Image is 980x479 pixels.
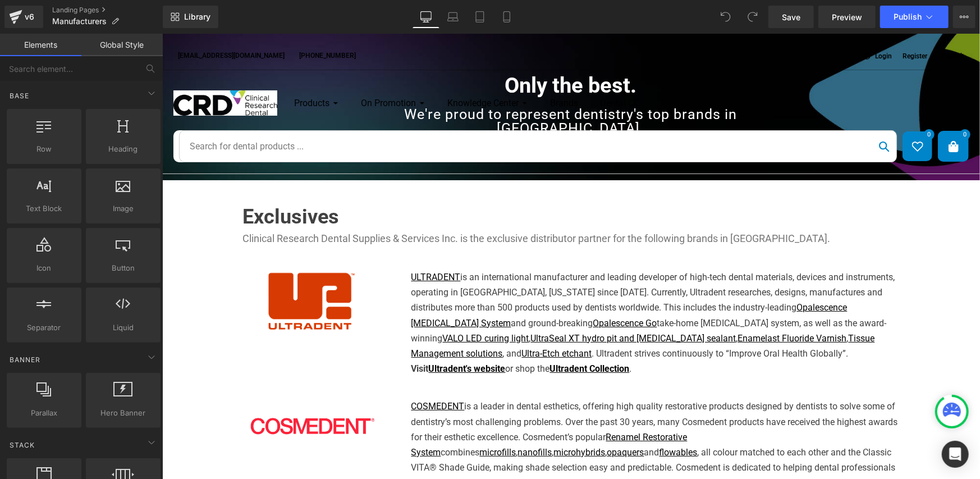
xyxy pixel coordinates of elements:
a: opaquers [445,413,482,424]
img: Cosmedent Logo [86,365,227,404]
a: Tablet [466,6,493,28]
span: Brands [388,64,416,75]
span: Stack [8,440,36,450]
button: More [953,6,976,28]
a: Global Style [81,34,163,56]
span: Separator [10,322,78,334]
span: Register [740,19,765,26]
span: Login [713,19,730,26]
img: Ultradent Products Logo [103,236,209,302]
span: Hero Banner [89,407,157,419]
div: v6 [22,10,36,24]
a: COSMEDENT [249,367,303,378]
a: VALO LED curing light [281,299,367,310]
button: Undo [715,6,737,28]
a: Landing Pages [52,6,163,15]
a: Login [697,18,736,28]
a: Desktop [413,6,439,28]
a: Ultradent Collection [388,330,468,340]
p: is a leader in dental esthetics, offering high quality restorative products designed by dentists ... [249,365,738,472]
span: 0 [798,95,808,106]
span: Library [184,12,210,22]
span: On Promotion [199,64,254,75]
a: Preview [818,6,876,28]
span: Base [8,90,30,101]
p: or shop the . [249,327,738,343]
a: 0 [776,98,806,127]
a: Opalescence Go [431,284,495,295]
div: Open Intercom Messenger [942,441,969,468]
a: Mobile [493,6,520,28]
a: Dental CE [438,63,477,76]
a: UltraSeal XT hydro pit and [MEDICAL_DATA] sealant [369,299,574,310]
span: Products [132,64,167,75]
span: Save [782,11,800,23]
a: flowables [497,413,535,424]
a: microfills [318,413,354,424]
span: Publish [894,12,922,21]
img: Clinical Research Dental Supplies and Services Inc. [11,57,115,82]
button: Publish [880,6,949,28]
a: microhybrids [392,413,443,424]
a: 0 [740,98,770,127]
span: Dental CE [438,64,477,75]
a: Ultra-Etch etchant [360,314,430,325]
span: Icon [10,262,78,274]
a: ULTRADENT [249,238,299,249]
span: Text Block [10,203,78,215]
span: Knowledge Center [285,64,356,75]
a: Products [132,63,177,76]
a: [PHONE_NUMBER] [132,16,198,29]
a: Laptop [439,6,466,28]
a: Register [736,18,770,28]
p: Clinical Research Dental Supplies & Services Inc. is the exclusive distributor partner for the fo... [81,197,738,213]
span: Preview [832,11,862,23]
span: Row [10,143,78,155]
span: 0 [762,95,772,106]
span: Button [89,262,157,274]
strong: Visit [249,330,267,340]
a: nanofills [356,413,390,424]
p: is an international manufacturer and leading developer of high-tech dental materials, devices and... [249,236,738,327]
button: Redo [741,6,764,28]
a: v6 [4,6,43,28]
a: Brands [388,63,416,76]
a: [EMAIL_ADDRESS][DOMAIN_NAME] [11,16,127,29]
button: English [775,17,807,28]
a: On Promotion [199,63,263,76]
span: Image [89,203,157,215]
span: Liquid [89,322,157,334]
span: Parallax [10,407,78,419]
a: New Library [163,6,218,28]
span: Manufacturers [52,17,107,26]
span: Banner [8,354,42,365]
input: Search for dental products ... [17,97,734,128]
a: Opalescence [MEDICAL_DATA] System [249,268,685,294]
a: Knowledge Center [285,63,366,76]
span: Exclusives [81,171,177,195]
span: Heading [89,143,157,155]
a: Ultradent's website [267,330,344,340]
a: Enamelast Fluoride Varnish [576,299,685,310]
